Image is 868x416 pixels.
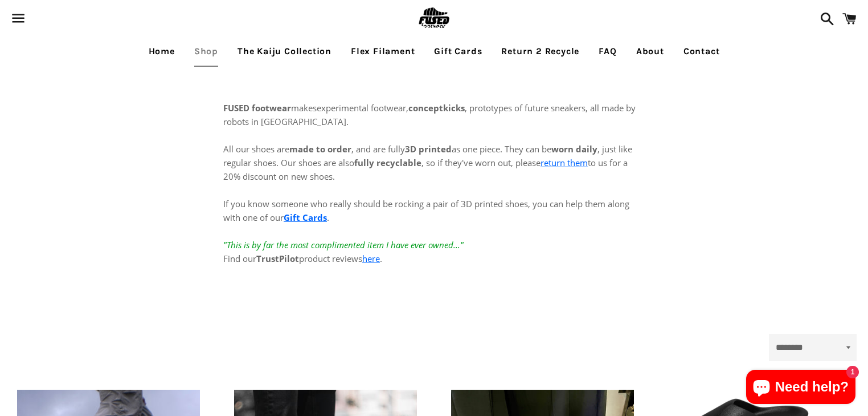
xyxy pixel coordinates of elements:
[223,102,317,114] span: makes
[362,253,380,264] a: here
[186,37,227,66] a: Shop
[425,37,490,66] a: Gift Cards
[229,37,340,66] a: The Kaiju Collection
[493,37,588,66] a: Return 2 Recycle
[405,143,452,155] strong: 3D printed
[354,157,421,168] strong: fully recyclable
[628,37,673,66] a: About
[551,143,597,155] strong: worn daily
[140,37,183,66] a: Home
[284,212,327,223] a: Gift Cards
[342,37,423,66] a: Flex Filament
[590,37,625,66] a: FAQ
[256,253,299,264] strong: TrustPilot
[675,37,728,66] a: Contact
[223,102,291,114] strong: FUSED footwear
[223,239,464,251] em: "This is by far the most complimented item I have ever owned..."
[223,128,645,265] p: All our shoes are , and are fully as one piece. They can be , just like regular shoes. Our shoes ...
[408,102,465,114] strong: conceptkicks
[289,143,351,155] strong: made to order
[541,157,588,168] a: return them
[743,370,859,407] inbox-online-store-chat: Shopify online store chat
[223,102,636,127] span: experimental footwear, , prototypes of future sneakers, all made by robots in [GEOGRAPHIC_DATA].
